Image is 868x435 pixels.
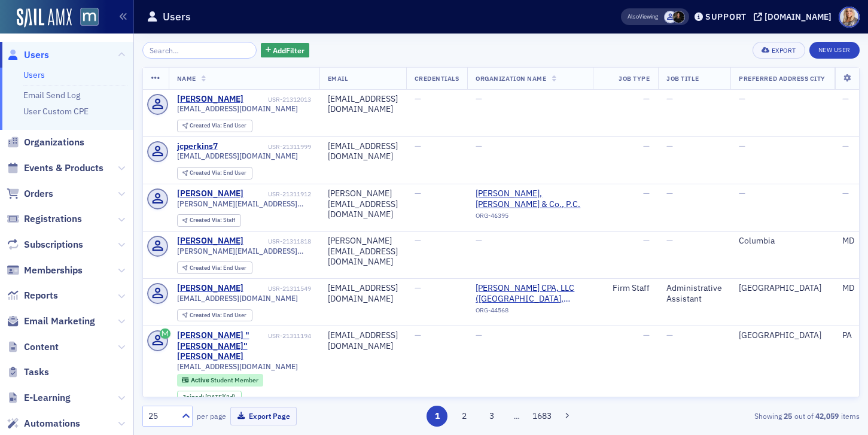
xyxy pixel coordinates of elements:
img: SailAMX [80,8,99,26]
span: [EMAIL_ADDRESS][DOMAIN_NAME] [177,294,298,303]
div: Firm Staff [601,283,650,294]
button: 1683 [531,406,552,427]
h1: Users [163,10,191,24]
div: USR-21311912 [245,190,311,198]
span: Subscriptions [24,238,83,251]
a: Users [7,48,49,62]
strong: 42,059 [814,410,841,421]
a: Automations [7,417,80,430]
span: Kullman CPA, LLC (Annapolis, MD) [476,283,584,304]
span: Created Via : [190,169,223,177]
span: Created Via : [190,216,223,224]
a: E-Learning [7,391,71,404]
div: [PERSON_NAME][EMAIL_ADDRESS][DOMAIN_NAME] [328,188,398,220]
div: Active: Active: Student Member [177,374,264,386]
div: Columbia [739,236,826,247]
span: Email Marketing [24,315,95,328]
span: Registrations [24,212,82,226]
span: Viewing [628,13,658,21]
button: Export Page [230,407,297,425]
span: — [415,282,421,293]
span: — [666,330,673,340]
span: [EMAIL_ADDRESS][DOMAIN_NAME] [177,151,298,160]
span: Reports [24,289,58,302]
div: [GEOGRAPHIC_DATA] [739,330,826,341]
span: E-Learning [24,391,71,404]
a: Tasks [7,366,49,379]
a: [PERSON_NAME] [177,94,243,105]
button: 2 [454,406,475,427]
a: Reports [7,289,58,302]
span: Job Title [666,74,699,83]
span: Lauren McDonough [672,11,685,23]
span: Events & Products [24,162,103,175]
a: Registrations [7,212,82,226]
div: End User [190,170,246,177]
a: [PERSON_NAME], [PERSON_NAME] & Co., P.C. [476,188,584,209]
a: View Homepage [72,8,99,28]
div: ORG-46395 [476,212,584,224]
span: Profile [839,7,860,28]
span: — [643,141,650,151]
span: — [476,235,482,246]
a: [PERSON_NAME] CPA, LLC ([GEOGRAPHIC_DATA], [GEOGRAPHIC_DATA]) [476,283,584,304]
span: Active [191,376,211,384]
div: USR-21312013 [245,96,311,104]
span: Joined : [182,393,205,401]
button: 1 [427,406,447,427]
span: — [415,188,421,199]
span: [PERSON_NAME][EMAIL_ADDRESS][DOMAIN_NAME] [177,199,311,208]
div: Joined: 2025-09-18 00:00:00 [177,391,242,404]
div: [GEOGRAPHIC_DATA] [739,283,826,294]
a: Subscriptions [7,238,83,251]
button: 3 [481,406,502,427]
span: — [842,188,849,199]
a: Memberships [7,264,83,277]
span: Frobenius, Conaway & Co., P.C. [476,188,584,209]
span: — [739,141,745,151]
span: — [666,235,673,246]
span: — [666,93,673,104]
span: Credentials [415,74,459,83]
div: ORG-44568 [476,306,584,318]
a: jcperkins7 [177,141,218,152]
span: — [643,330,650,340]
div: Export [772,47,796,54]
a: User Custom CPE [23,106,89,117]
div: USR-21311818 [245,238,311,245]
button: [DOMAIN_NAME] [754,13,836,21]
div: End User [190,265,246,272]
span: Justin Chase [664,11,677,23]
label: per page [197,410,226,421]
div: [EMAIL_ADDRESS][DOMAIN_NAME] [328,283,398,304]
div: [EMAIL_ADDRESS][DOMAIN_NAME] [328,94,398,115]
span: — [739,188,745,199]
span: Content [24,340,59,354]
a: Orders [7,187,53,200]
span: [PERSON_NAME][EMAIL_ADDRESS][DOMAIN_NAME] [177,247,311,255]
div: USR-21311194 [268,332,311,340]
div: Created Via: End User [177,261,252,274]
div: USR-21311999 [220,143,311,151]
span: Created Via : [190,311,223,319]
span: Users [24,48,49,62]
div: Showing out of items [629,410,860,421]
div: Created Via: Staff [177,214,241,227]
div: [PERSON_NAME] [177,188,243,199]
div: Created Via: End User [177,167,252,180]
div: Also [628,13,639,20]
div: Administrative Assistant [666,283,722,304]
a: Events & Products [7,162,103,175]
a: New User [809,42,860,59]
span: — [415,93,421,104]
div: [DOMAIN_NAME] [765,11,832,22]
div: Staff [190,217,235,224]
div: Created Via: End User [177,309,252,322]
span: Organization Name [476,74,546,83]
div: [PERSON_NAME] [177,236,243,247]
span: — [476,141,482,151]
span: — [739,93,745,104]
span: Tasks [24,366,49,379]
